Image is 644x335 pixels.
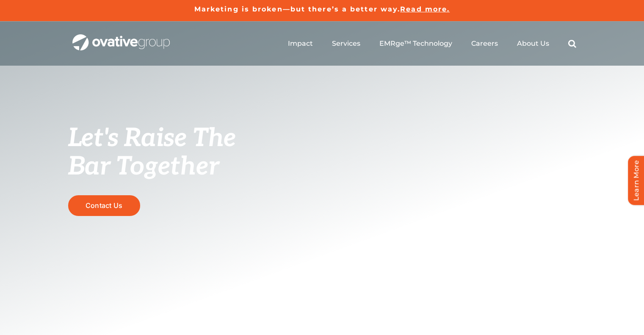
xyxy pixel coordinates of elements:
[68,152,219,182] span: Bar Together
[194,5,401,13] a: Marketing is broken—but there’s a better way.
[568,39,576,48] a: Search
[400,5,450,13] a: Read more.
[379,39,452,48] a: EMRge™ Technology
[68,195,140,216] a: Contact Us
[332,39,360,48] a: Services
[517,39,549,48] a: About Us
[86,201,122,210] span: Contact Us
[72,33,170,42] a: OG_Full_horizontal_WHT
[471,39,498,48] a: Careers
[288,39,313,48] a: Impact
[68,123,236,154] span: Let's Raise The
[288,30,576,57] nav: Menu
